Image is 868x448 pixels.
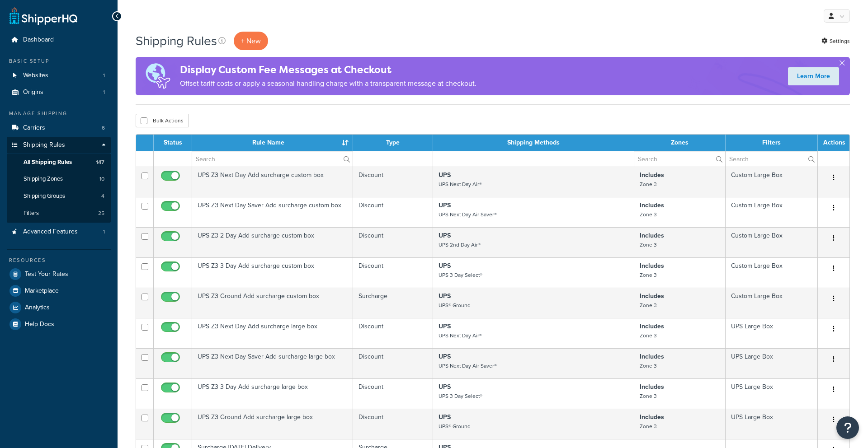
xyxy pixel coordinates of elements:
a: Learn More [788,67,839,85]
button: Open Resource Center [836,416,859,439]
strong: Includes [640,291,664,301]
h4: Display Custom Fee Messages at Checkout [180,62,476,77]
div: Basic Setup [7,57,111,65]
td: Custom Large Box [726,167,818,197]
span: Carriers [23,124,45,132]
a: Shipping Zones 10 [7,171,111,187]
span: Origins [23,89,43,96]
li: Filters [7,205,111,222]
small: UPS Next Day Air® [439,180,482,188]
a: Filters 25 [7,205,111,222]
a: Shipping Groups 4 [7,188,111,205]
li: All Shipping Rules [7,154,111,171]
th: Zones [634,135,726,151]
strong: Includes [640,201,664,210]
strong: UPS [439,170,451,180]
td: Custom Large Box [726,288,818,318]
a: All Shipping Rules 147 [7,154,111,171]
small: Zone 3 [640,241,657,249]
a: Origins 1 [7,84,111,101]
th: Shipping Methods [433,135,634,151]
small: Zone 3 [640,422,657,430]
div: Manage Shipping [7,110,111,117]
th: Filters [726,135,818,151]
strong: UPS [439,382,451,392]
td: UPS Large Box [726,378,818,409]
a: Help Docs [7,316,111,332]
strong: UPS [439,412,451,422]
small: Zone 3 [640,301,657,309]
td: Discount [353,197,433,227]
li: Carriers [7,120,111,136]
td: Custom Large Box [726,227,818,257]
a: ShipperHQ Home [9,7,77,25]
a: Analytics [7,299,111,316]
th: Rule Name : activate to sort column ascending [192,135,353,151]
img: duties-banner-06bc72dcb5fe05cb3f9472aba00be2ae8eb53ab6f0d8bb03d382ba314ac3c341.png [136,57,180,95]
td: Discount [353,167,433,197]
td: UPS Z3 Next Day Add surcharge large box [192,318,353,348]
td: Discount [353,409,433,439]
td: Custom Large Box [726,257,818,288]
td: Discount [353,257,433,288]
td: UPS Z3 Next Day Saver Add surcharge custom box [192,197,353,227]
th: Actions [818,135,849,151]
a: Carriers 6 [7,120,111,136]
span: Dashboard [23,36,54,44]
strong: Includes [640,231,664,240]
li: Websites [7,67,111,84]
small: Zone 3 [640,210,657,219]
span: 10 [99,175,104,183]
th: Type [353,135,433,151]
strong: UPS [439,352,451,361]
td: Discount [353,318,433,348]
input: Search [634,151,725,167]
td: UPS Large Box [726,348,818,378]
span: Help Docs [25,321,54,328]
td: Custom Large Box [726,197,818,227]
a: Advanced Features 1 [7,224,111,240]
td: Discount [353,348,433,378]
small: UPS Next Day Air Saver® [439,362,497,370]
td: UPS Z3 3 Day Add surcharge custom box [192,257,353,288]
small: Zone 3 [640,180,657,188]
small: UPS® Ground [439,301,471,309]
td: UPS Z3 Ground Add surcharge large box [192,409,353,439]
strong: Includes [640,322,664,331]
small: UPS 3 Day Select® [439,392,482,400]
small: UPS® Ground [439,422,471,430]
small: Zone 3 [640,362,657,370]
small: UPS 3 Day Select® [439,271,482,279]
span: Shipping Groups [24,192,65,200]
strong: UPS [439,291,451,301]
span: Websites [23,72,48,79]
span: 1 [103,228,105,236]
td: UPS Large Box [726,409,818,439]
a: Test Your Rates [7,266,111,282]
p: + New [234,32,268,50]
span: 1 [103,72,105,79]
td: Discount [353,227,433,257]
a: Websites 1 [7,67,111,84]
strong: UPS [439,231,451,240]
span: 147 [96,159,104,166]
strong: Includes [640,261,664,271]
td: UPS Z3 Next Day Saver Add surcharge large box [192,348,353,378]
a: Dashboard [7,32,111,48]
strong: UPS [439,261,451,271]
button: Bulk Actions [136,114,189,127]
li: Shipping Rules [7,137,111,223]
h1: Shipping Rules [136,32,217,50]
td: UPS Large Box [726,318,818,348]
span: Marketplace [25,287,59,295]
td: UPS Z3 2 Day Add surcharge custom box [192,227,353,257]
li: Marketplace [7,283,111,299]
span: All Shipping Rules [24,159,72,166]
small: UPS Next Day Air Saver® [439,210,497,219]
span: 6 [102,124,105,132]
strong: Includes [640,382,664,392]
strong: Includes [640,412,664,422]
